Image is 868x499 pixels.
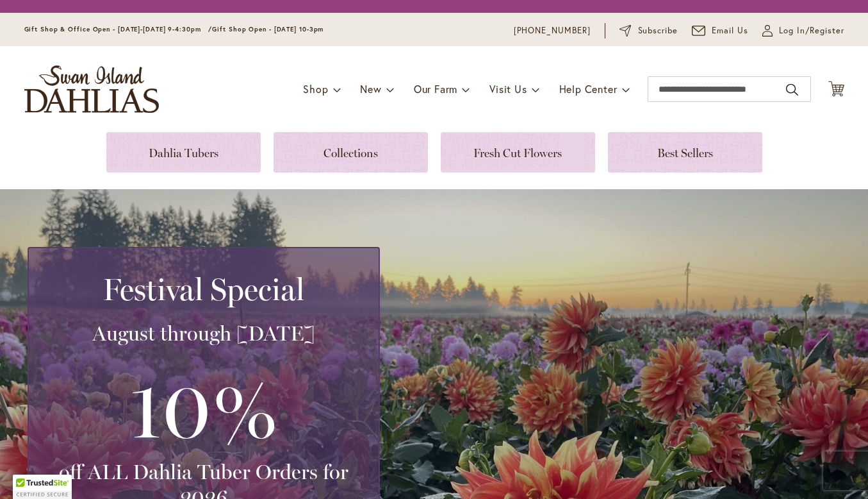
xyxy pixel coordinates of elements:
[638,24,678,37] span: Subscribe
[619,24,678,37] a: Subscribe
[779,24,844,37] span: Log In/Register
[303,82,328,96] span: Shop
[559,82,618,96] span: Help Center
[414,82,457,96] span: Our Farm
[692,24,748,37] a: Email Us
[762,24,844,37] a: Log In/Register
[44,359,363,459] h3: 10%
[212,25,323,33] span: Gift Shop Open - [DATE] 10-3pm
[24,25,213,33] span: Gift Shop & Office Open - [DATE]-[DATE] 9-4:30pm /
[786,80,798,100] button: Search
[44,321,363,346] h3: August through [DATE]
[489,82,527,96] span: Visit Us
[44,271,363,307] h2: Festival Special
[712,24,748,37] span: Email Us
[514,24,591,37] a: [PHONE_NUMBER]
[24,65,159,113] a: store logo
[360,82,381,96] span: New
